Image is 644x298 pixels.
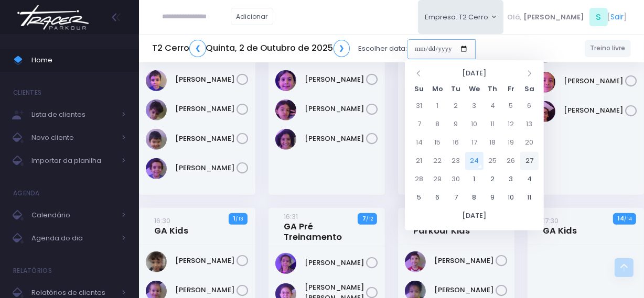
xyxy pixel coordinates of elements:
td: 23 [447,152,465,170]
strong: 1 [233,214,235,223]
img: Marcelly Zimmermann Freire [275,100,296,120]
small: 17:30 [543,216,559,226]
td: 1 [465,170,484,189]
small: / 13 [235,216,243,222]
td: 19 [502,134,520,152]
a: [PERSON_NAME] [175,285,237,295]
td: 6 [520,97,539,115]
td: 17 [465,134,484,152]
a: 17:30Parkour Kids [413,215,470,236]
a: Treino livre [585,40,631,57]
a: [PERSON_NAME] [305,104,366,114]
th: Mo [428,81,447,97]
img: Lucas Kaufman Gomes [146,70,167,91]
span: Calendário [31,208,115,222]
a: [PERSON_NAME] [305,134,366,144]
a: [PERSON_NAME] [175,163,237,173]
td: 27 [520,152,539,170]
th: Sa [520,81,539,97]
td: 10 [502,189,520,207]
a: [PERSON_NAME] [305,258,366,268]
h4: Clientes [13,82,41,103]
a: [PERSON_NAME] [564,105,625,116]
td: 6 [428,189,447,207]
th: Fr [502,81,520,97]
img: Miguel Minghetti [146,100,167,120]
h4: Relatórios [13,260,52,281]
small: 16:30 [154,216,170,226]
th: Th [484,81,502,97]
td: 4 [520,170,539,189]
td: 2 [484,170,502,189]
strong: 7 [362,214,366,223]
td: 7 [410,115,428,134]
small: / 12 [366,216,373,222]
td: 15 [428,134,447,152]
a: [PERSON_NAME] [175,256,237,266]
td: 2 [447,97,465,115]
a: [PERSON_NAME] [175,104,237,114]
img: Catharina Dalonso [275,253,296,274]
td: 11 [484,115,502,134]
span: Home [31,53,126,67]
td: 18 [484,134,502,152]
a: Adicionar [231,8,274,25]
td: 10 [465,115,484,134]
td: 8 [465,189,484,207]
img: Livia Lopes [275,70,296,91]
th: [DATE] [428,65,520,81]
th: Su [410,81,428,97]
td: 7 [447,189,465,207]
td: 22 [428,152,447,170]
th: [DATE] [410,207,539,225]
a: 17:30GA Kids [543,215,577,236]
td: 16 [447,134,465,152]
a: [PERSON_NAME] [434,256,496,266]
td: 4 [484,97,502,115]
div: [ ] [503,5,631,29]
td: 8 [428,115,447,134]
td: 14 [410,134,428,152]
td: 12 [502,115,520,134]
td: 24 [465,152,484,170]
small: 16:31 [284,212,298,222]
a: [PERSON_NAME] [434,285,496,295]
h5: T2 Cerro Quinta, 2 de Outubro de 2025 [152,40,350,57]
small: / 14 [624,216,632,222]
td: 30 [447,170,465,189]
img: Mikael Arina Scudeller [146,129,167,150]
td: 13 [520,115,539,134]
td: 5 [502,97,520,115]
td: 3 [465,97,484,115]
span: Importar da planilha [31,154,115,168]
span: Olá, [508,12,522,23]
a: 16:30GA Kids [154,215,188,236]
td: 1 [428,97,447,115]
td: 25 [484,152,502,170]
td: 11 [520,189,539,207]
span: Novo cliente [31,131,115,145]
td: 9 [484,189,502,207]
a: [PERSON_NAME] [175,74,237,85]
td: 9 [447,115,465,134]
td: 26 [502,152,520,170]
a: ❮ [189,40,206,57]
span: Lista de clientes [31,108,115,122]
img: NATALIE DIAS DE SOUZA [275,129,296,150]
img: Antonio Abrell Ribeiro [405,251,426,272]
img: Miguel Aberle Rodrigues [534,101,555,122]
a: 16:31GA Pré Treinamento [284,211,366,242]
span: S [589,8,608,26]
a: Sair [611,12,624,23]
img: Vicente Mota silva [146,158,167,179]
a: [PERSON_NAME] [564,76,625,86]
a: ❯ [334,40,350,57]
th: We [465,81,484,97]
th: Tu [447,81,465,97]
td: 20 [520,134,539,152]
img: Carolina Costa [146,251,167,272]
span: [PERSON_NAME] [523,12,584,23]
h4: Agenda [13,183,40,204]
strong: 14 [618,214,624,223]
td: 29 [428,170,447,189]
